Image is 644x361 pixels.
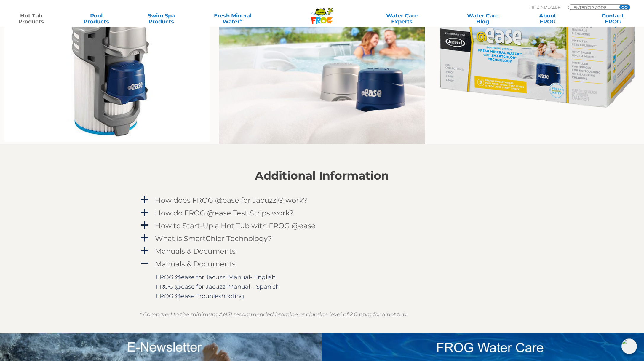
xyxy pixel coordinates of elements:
[140,233,504,244] a: a What is SmartChlor Technology?
[155,196,308,204] h4: How does FROG @ease for Jacuzzi® work?
[155,209,294,217] h4: How do FROG @ease Test Strips work?
[140,195,149,204] span: a
[71,13,122,25] a: PoolProducts
[201,13,264,25] a: Fresh MineralWater∞
[573,5,613,10] input: Zip Code Form
[140,195,504,206] a: a How does FROG @ease for Jacuzzi® work?
[140,234,149,242] span: a
[156,293,245,300] a: FROG @ease Troubleshooting
[156,283,280,290] a: FROG @ease for Jacuzzi Manual – Spanish
[621,338,637,354] img: openIcon
[140,221,149,230] span: a
[140,220,504,231] a: a How to Start-Up a Hot Tub with FROG @ease
[619,5,630,9] input: GO
[6,13,57,25] a: Hot TubProducts
[587,13,638,25] a: ContactFROG
[140,207,504,218] a: a How do FROG @ease Test Strips work?
[140,258,504,269] a: A Manuals & Documents
[361,13,443,25] a: Water CareExperts
[522,13,573,25] a: AboutFROG
[240,17,243,22] sup: ∞
[155,260,236,268] h4: Manuals & Documents
[155,247,236,255] h4: Manuals & Documents
[458,13,508,25] a: Water CareBlog
[155,234,272,242] h4: What is SmartChlor Technology?
[155,222,316,230] h4: How to Start-Up a Hot Tub with FROG @ease
[136,13,187,25] a: Swim SpaProducts
[140,208,149,217] span: a
[140,169,504,182] h2: Additional Information
[156,274,276,281] a: FROG @ease for Jacuzzi Manual- English
[140,311,408,318] em: * Compared to the minimum ANSI recommended bromine or chlorine level of 2.0 ppm for a hot tub.
[140,246,504,257] a: a Manuals & Documents
[140,246,149,255] span: a
[140,259,149,268] span: A
[530,4,560,10] p: Find A Dealer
